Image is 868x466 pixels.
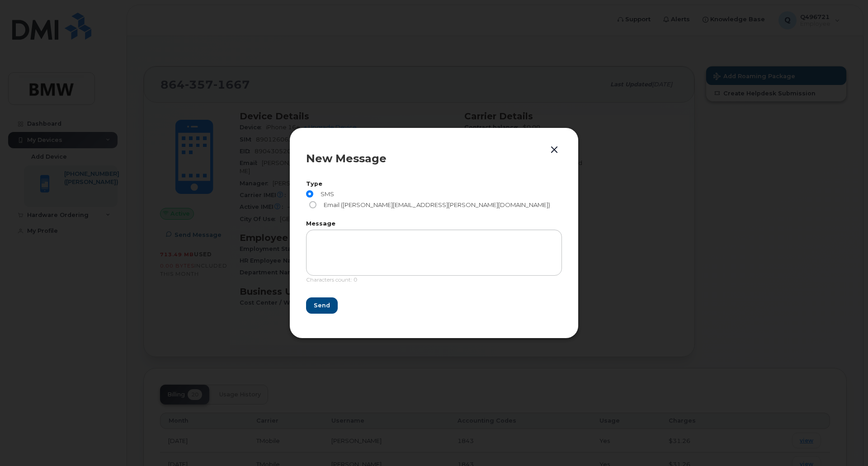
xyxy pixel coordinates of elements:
iframe: Messenger Launcher [829,427,861,459]
div: Characters count: 0 [306,276,562,289]
input: SMS [306,190,313,198]
div: New Message [306,153,562,164]
label: Type [306,181,562,187]
input: Email ([PERSON_NAME][EMAIL_ADDRESS][PERSON_NAME][DOMAIN_NAME]) [309,201,316,208]
span: Send [314,301,330,310]
span: Email ([PERSON_NAME][EMAIL_ADDRESS][PERSON_NAME][DOMAIN_NAME]) [320,201,550,208]
label: Message [306,221,562,227]
span: SMS [317,190,334,198]
button: Send [306,297,338,314]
